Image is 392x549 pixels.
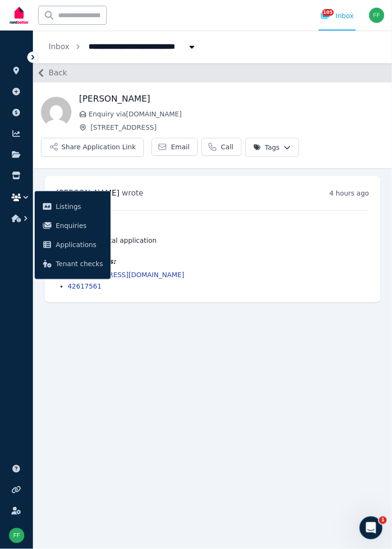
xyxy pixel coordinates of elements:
[41,138,144,157] button: Share Application Link
[56,201,103,212] span: Listings
[151,138,198,156] a: Email
[56,258,103,269] span: Tenant checks
[330,189,369,197] time: 4 hours ago
[90,123,384,132] span: [STREET_ADDRESS]
[39,197,107,216] a: Listings
[33,65,67,81] button: Back
[39,235,107,254] a: Applications
[379,517,387,524] span: 1
[56,222,369,232] h4: Interested in:
[39,254,107,273] a: Tenant checks
[79,92,384,105] h1: [PERSON_NAME]
[49,42,70,51] a: Inbox
[369,8,384,23] img: Frank frank@northwardrentals.com.au
[89,109,384,119] span: Enquiry via [DOMAIN_NAME]
[68,282,101,290] a: 42617561
[56,257,369,266] h4: Contact details:
[41,97,71,127] img: Gary
[322,9,334,16] span: 105
[68,236,369,245] li: Obtain a rental application
[39,216,107,235] a: Enquiries
[56,188,120,197] span: [PERSON_NAME]
[360,517,382,539] iframe: Intercom live chat
[171,142,190,152] span: Email
[56,239,103,250] span: Applications
[33,31,212,63] nav: Breadcrumb
[49,67,67,79] span: Back
[245,138,299,157] button: Tags
[56,220,103,231] span: Enquiries
[8,3,30,27] img: RentBetter
[9,528,24,543] img: Frank frank@northwardrentals.com.au
[321,11,354,21] div: Inbox
[221,142,233,152] span: Call
[68,271,184,279] a: [EMAIL_ADDRESS][DOMAIN_NAME]
[201,138,241,156] a: Call
[253,143,280,152] span: Tags
[122,188,143,197] span: wrote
